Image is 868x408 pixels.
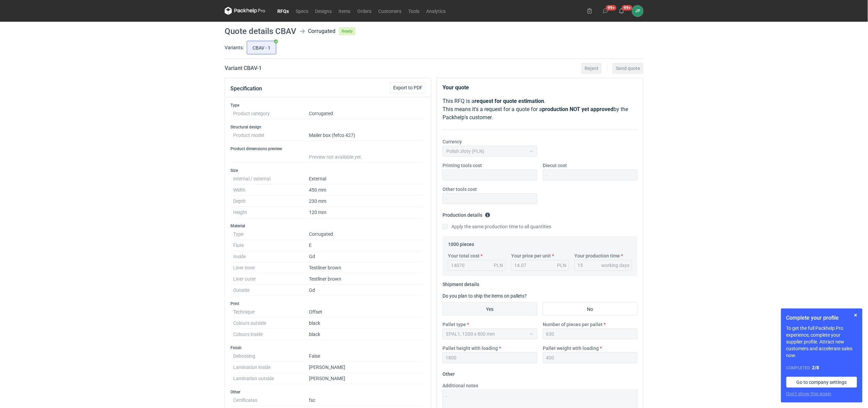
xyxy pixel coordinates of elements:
span: Send quote [616,66,640,71]
label: Printing tools cost [442,162,482,169]
label: Do you plan to ship the items on pallets? [442,293,527,299]
a: Analytics [423,7,449,15]
strong: request for quote estimation [474,98,544,104]
label: Your production time [574,252,620,259]
label: CBAV - 1 [247,41,276,54]
strong: 2 / 8 [812,365,819,370]
div: Completed: [786,364,857,371]
label: Pallet height with loading [442,345,498,352]
h3: Finish [230,345,426,351]
label: Pallet weight with loading [543,345,599,352]
h3: Structural design [230,124,426,130]
h3: Print [230,301,426,306]
button: Export to PDF [390,82,426,93]
a: RFQs [274,7,292,15]
dd: black [309,318,423,329]
p: This RFQ is a . This means it's a request for a quote for a by the Packhelp's customer. [442,97,638,122]
h3: Other [230,389,426,395]
a: Tools [405,7,423,15]
div: PLN [494,262,503,269]
button: 99+ [600,5,611,16]
a: Orders [354,7,375,15]
dt: Liner outer [233,273,309,285]
h3: Product dimensions preview [230,146,426,152]
h1: Quote details CBAV [225,27,296,35]
dd: External [309,173,423,184]
a: Items [335,7,354,15]
button: Reject [581,63,602,74]
label: Other tools cost [442,186,477,193]
h2: Variant CBAV - 1 [225,64,262,72]
dt: Type [233,229,309,240]
span: Preview not available yet. [309,154,362,160]
span: Ready [339,27,355,35]
label: Variants: [225,44,244,51]
a: Specs [292,7,312,15]
button: Specification [230,81,262,97]
dd: Mailer box (fefco 427) [309,130,423,141]
label: Additional notes [442,382,478,389]
span: Export to PDF [393,85,422,90]
dt: Lamination outside [233,373,309,384]
button: Send quote [613,63,643,74]
dt: Colours inside [233,329,309,340]
dd: Corrugated [309,229,423,240]
a: Go to company settings [786,377,857,388]
dt: Colours outside [233,318,309,329]
h3: Material [230,223,426,229]
label: Apply the same production time to all quantities [442,223,551,230]
label: Currency [442,138,462,145]
h3: Size [230,168,426,173]
dd: fsc [309,395,423,406]
dd: Testliner brown [309,262,423,273]
svg: Packhelp Pro [225,7,265,15]
legend: 1000 pieces [448,239,474,247]
dt: Liner inner [233,262,309,273]
label: Pallet type [442,321,466,328]
dt: Product category [233,108,309,119]
dt: Certificates [233,395,309,406]
button: 99+ [616,5,627,16]
a: Designs [312,7,335,15]
label: Your total cost [448,252,480,259]
dd: False [309,351,423,362]
strong: Your quote [442,84,469,91]
dt: Depth [233,196,309,207]
dt: Lamination inside [233,362,309,373]
dd: black [309,329,423,340]
div: PLN [557,262,566,269]
label: Diecut cost [543,162,567,169]
dd: Testliner brown [309,273,423,285]
label: Your price per unit [511,252,551,259]
div: Corrugated [308,27,335,35]
button: JP [632,5,643,17]
dt: Outside [233,285,309,296]
dt: Technique [233,306,309,318]
dd: [PERSON_NAME] [309,362,423,373]
h1: Complete your profile [786,314,857,322]
strong: production NOT yet approved [542,106,613,112]
dd: 120 mm [309,207,423,218]
dt: Product model [233,130,309,141]
dd: 230 mm [309,196,423,207]
span: Reject [585,66,598,71]
button: Skip for now [852,311,860,319]
p: To get the full Packhelp Pro experience, complete your supplier profile. Attract new customers an... [786,325,857,359]
dt: Inside [233,251,309,262]
legend: Production details [442,210,490,218]
a: Customers [375,7,405,15]
button: Don’t show this again [786,390,832,397]
dd: Corrugated [309,108,423,119]
legend: Other [442,369,455,377]
dd: 450 mm [309,184,423,196]
dt: Width [233,184,309,196]
div: Justyna Powała [632,5,643,17]
dd: Gd [309,285,423,296]
dt: Debossing [233,351,309,362]
legend: Shipment details [442,279,479,287]
dd: Gd [309,251,423,262]
dt: Height [233,207,309,218]
dt: Internal / external [233,173,309,184]
div: working days [601,262,629,269]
